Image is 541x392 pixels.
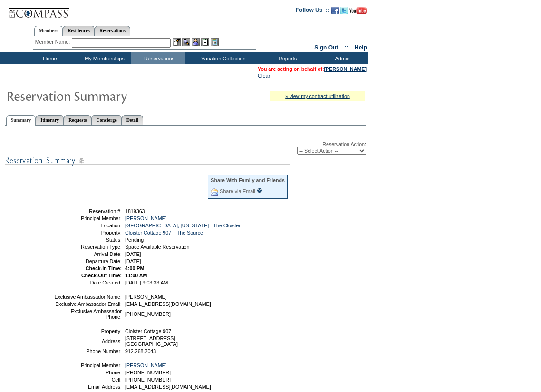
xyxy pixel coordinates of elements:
[6,115,36,126] a: Summary
[125,273,147,278] span: 11:00 AM
[54,328,122,334] td: Property:
[211,177,285,183] div: Share With Family and Friends
[125,301,211,307] span: [EMAIL_ADDRESS][DOMAIN_NAME]
[54,223,122,228] td: Location:
[125,294,167,300] span: [PERSON_NAME]
[125,237,144,243] span: Pending
[258,66,367,72] span: You are acting on behalf of:
[54,348,122,354] td: Phone Number:
[211,38,219,46] img: b_calculator.gif
[285,93,350,99] a: » view my contract utilization
[36,115,64,125] a: Itinerary
[125,230,171,235] a: Cloister Cottage 907
[349,7,367,14] img: Subscribe to our YouTube Channel
[192,38,200,46] img: Impersonate
[182,38,190,46] img: View
[122,115,144,125] a: Detail
[86,265,122,271] strong: Check-In Time:
[125,265,144,271] span: 4:00 PM
[125,311,171,317] span: [PHONE_NUMBER]
[220,188,255,194] a: Share via Email
[314,44,338,51] a: Sign Out
[125,244,189,250] span: Space Available Reservation
[54,208,122,214] td: Reservation #:
[331,7,339,14] img: Become our fan on Facebook
[185,52,259,64] td: Vacation Collection
[125,280,168,285] span: [DATE] 9:03:33 AM
[201,38,209,46] img: Reservations
[173,38,181,46] img: b_edit.gif
[54,244,122,250] td: Reservation Type:
[177,230,203,235] a: The Source
[54,237,122,243] td: Status:
[125,348,156,354] span: 912.268.2043
[54,251,122,257] td: Arrival Date:
[54,280,122,285] td: Date Created:
[125,370,171,375] span: [PHONE_NUMBER]
[125,363,167,368] a: [PERSON_NAME]
[54,377,122,382] td: Cell:
[125,216,167,221] a: [PERSON_NAME]
[324,66,367,72] a: [PERSON_NAME]
[355,44,367,51] a: Help
[125,335,178,347] span: [STREET_ADDRESS] [GEOGRAPHIC_DATA]
[54,308,122,320] td: Exclusive Ambassador Phone:
[34,26,63,36] a: Members
[5,155,290,167] img: subTtlResSummary.gif
[296,6,329,17] td: Follow Us ::
[131,52,185,64] td: Reservations
[91,115,121,125] a: Concierge
[54,230,122,235] td: Property:
[54,363,122,368] td: Principal Member:
[314,52,368,64] td: Admin
[349,10,367,15] a: Subscribe to our YouTube Channel
[6,86,196,105] img: Reservaton Summary
[125,258,141,264] span: [DATE]
[125,251,141,257] span: [DATE]
[81,273,122,278] strong: Check-Out Time:
[259,52,314,64] td: Reports
[64,115,91,125] a: Requests
[345,44,348,51] span: ::
[76,52,131,64] td: My Memberships
[125,384,211,390] span: [EMAIL_ADDRESS][DOMAIN_NAME]
[125,208,145,214] span: 1819363
[125,377,171,382] span: [PHONE_NUMBER]
[125,328,171,334] span: Cloister Cottage 907
[54,370,122,375] td: Phone:
[54,335,122,347] td: Address:
[54,258,122,264] td: Departure Date:
[340,7,348,14] img: Follow us on Twitter
[95,26,130,36] a: Reservations
[125,223,241,228] a: [GEOGRAPHIC_DATA], [US_STATE] - The Cloister
[35,38,72,46] div: Member Name:
[340,10,348,15] a: Follow us on Twitter
[257,188,262,193] input: What is this?
[54,216,122,221] td: Principal Member:
[5,141,366,155] div: Reservation Action:
[54,384,122,390] td: Email Address:
[258,73,270,78] a: Clear
[21,52,76,64] td: Home
[331,10,339,15] a: Become our fan on Facebook
[54,301,122,307] td: Exclusive Ambassador Email:
[63,26,95,36] a: Residences
[54,294,122,300] td: Exclusive Ambassador Name:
